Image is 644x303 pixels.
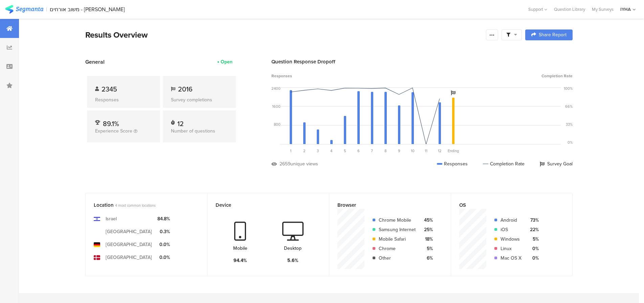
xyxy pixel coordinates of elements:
[565,104,573,109] div: 66%
[566,122,573,127] div: 33%
[411,148,415,154] span: 10
[234,257,247,264] div: 94.4%
[398,148,400,154] span: 9
[102,84,117,94] span: 2345
[379,255,416,262] div: Other
[564,86,573,91] div: 100%
[527,245,539,252] div: 0%
[527,236,539,243] div: 5%
[157,215,170,222] div: 84.8%
[95,127,132,135] span: Experience Score
[303,148,306,154] span: 2
[216,201,310,209] div: Device
[379,236,416,243] div: Mobile Safari
[271,58,573,65] div: Question Response Dropoff
[551,6,589,13] a: Question Library
[271,86,281,91] div: 2400
[459,201,553,209] div: OS
[379,226,416,233] div: Samsung Internet
[271,73,292,79] span: Responses
[106,241,152,248] div: [GEOGRAPHIC_DATA]
[527,217,539,224] div: 73%
[438,148,442,154] span: 12
[290,148,291,154] span: 1
[106,254,152,261] div: [GEOGRAPHIC_DATA]
[483,160,525,167] div: Completion Rate
[437,160,468,167] div: Responses
[103,119,119,129] span: 89.1%
[85,29,483,41] div: Results Overview
[157,254,170,261] div: 0.0%
[421,217,433,224] div: 45%
[171,96,228,103] div: Survey completions
[384,148,386,154] span: 8
[425,148,427,154] span: 11
[233,245,247,252] div: Mobile
[5,5,43,14] img: segmanta logo
[106,215,117,222] div: Israel
[46,5,47,13] div: |
[527,255,539,262] div: 0%
[528,4,547,15] div: Support
[177,119,184,125] div: 12
[178,84,193,94] span: 2016
[620,6,631,13] div: IYHA
[421,236,433,243] div: 18%
[446,148,460,154] div: Ending
[371,148,373,154] span: 7
[357,148,360,154] span: 6
[421,226,433,233] div: 25%
[501,226,521,233] div: iOS
[157,228,170,235] div: 0.3%
[171,127,215,135] span: Number of questions
[379,217,416,224] div: Chrome Mobile
[527,226,539,233] div: 22%
[317,148,319,154] span: 3
[94,201,188,209] div: Location
[85,58,105,66] span: General
[501,255,521,262] div: Mac OS X
[115,203,156,208] span: 4 most common locations
[379,245,416,252] div: Chrome
[501,236,521,243] div: Windows
[221,58,232,65] div: Open
[421,255,433,262] div: 6%
[330,148,332,154] span: 4
[95,96,152,103] div: Responses
[501,217,521,224] div: Android
[50,6,125,13] div: משוב אורחים - [PERSON_NAME]
[284,245,302,252] div: Desktop
[589,6,617,13] a: My Surveys
[451,90,456,95] i: Survey Goal
[501,245,521,252] div: Linux
[274,122,281,127] div: 800
[290,160,318,167] div: unique views
[287,257,298,264] div: 5.6%
[337,201,431,209] div: Browser
[539,33,567,37] span: Share Report
[421,245,433,252] div: 5%
[344,148,346,154] span: 5
[272,104,281,109] div: 1600
[280,160,290,167] div: 2659
[568,140,573,145] div: 0%
[540,160,573,167] div: Survey Goal
[106,228,152,235] div: [GEOGRAPHIC_DATA]
[157,241,170,248] div: 0.0%
[541,73,573,79] span: Completion Rate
